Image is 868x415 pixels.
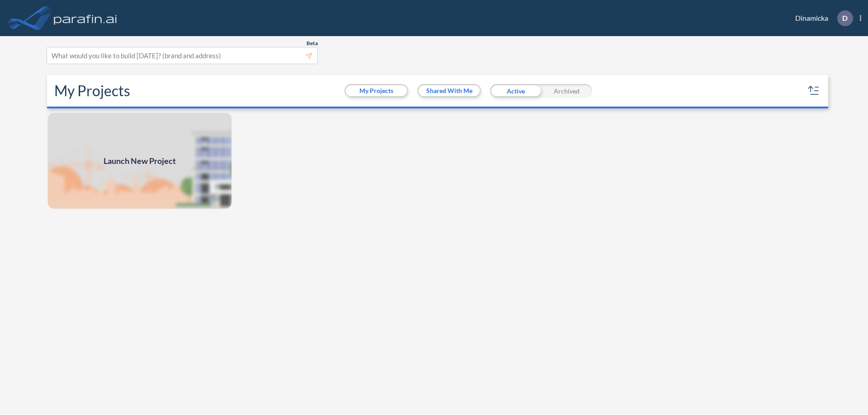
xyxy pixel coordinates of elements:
[782,10,861,26] div: Dinamicka
[419,85,480,96] button: Shared With Me
[47,112,232,210] img: add
[47,112,232,210] a: Launch New Project
[307,40,318,47] span: Beta
[54,82,130,99] h2: My Projects
[490,84,541,98] div: Active
[807,84,821,98] button: sort
[541,84,592,98] div: Archived
[104,155,176,167] span: Launch New Project
[842,14,848,22] p: D
[346,85,407,96] button: My Projects
[52,9,119,27] img: logo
